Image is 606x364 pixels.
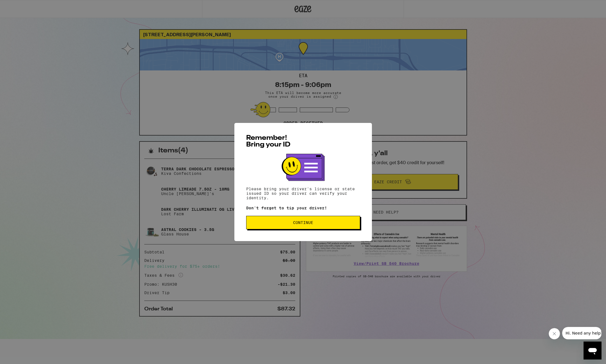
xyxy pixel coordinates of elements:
[246,187,360,200] p: Please bring your driver's license or state issued ID so your driver can verify your identity.
[293,221,313,225] span: Continue
[246,206,360,210] p: Don't forget to tip your driver!
[3,4,40,8] span: Hi. Need any help?
[246,216,360,229] button: Continue
[549,328,560,339] iframe: Close message
[562,327,602,339] iframe: Message from company
[246,135,291,148] span: Remember! Bring your ID
[584,342,602,360] iframe: Button to launch messaging window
